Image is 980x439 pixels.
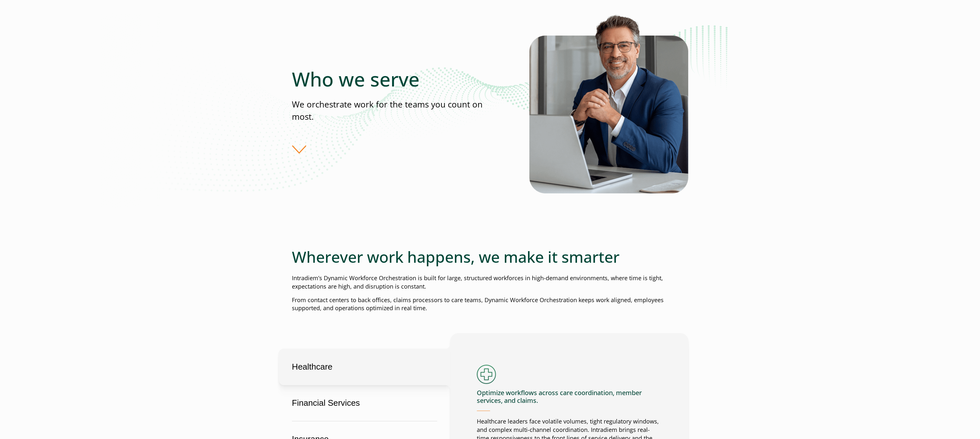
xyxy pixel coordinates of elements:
h2: Wherever work happens, we make it smarter [292,248,688,266]
button: Healthcare [279,349,450,385]
p: We orchestrate work for the teams you count on most. [292,98,490,123]
p: Intradiem’s Dynamic Workforce Orchestration is built for large, structured workforces in high-dem... [292,274,688,291]
button: Financial Services [279,385,450,421]
p: From contact centers to back offices, claims processors to care teams, Dynamic Workforce Orchestr... [292,296,688,313]
img: Who Intradiem Serves [529,12,688,193]
h4: Optimize workflows across care coordination, member services, and claims. [477,389,662,411]
h1: Who we serve [292,67,490,91]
